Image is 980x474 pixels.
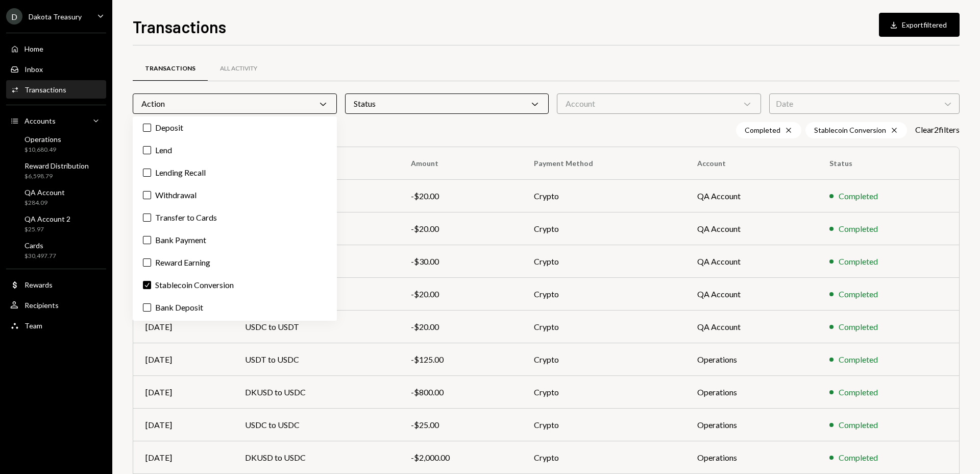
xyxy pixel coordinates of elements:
[411,255,509,268] div: -$30.00
[24,188,65,197] div: QA Account
[143,281,151,289] button: Stablecoin Conversion
[137,163,333,182] label: Lending Recall
[839,288,878,300] div: Completed
[685,147,817,180] th: Account
[6,158,106,183] a: Reward Distribution$6,598.79
[685,343,817,376] td: Operations
[137,118,333,137] label: Deposit
[522,441,684,474] td: Crypto
[24,252,56,260] div: $30,497.77
[839,353,878,366] div: Completed
[685,212,817,245] td: QA Account
[736,122,801,138] div: Completed
[24,241,56,250] div: Cards
[145,386,220,398] div: [DATE]
[6,60,106,78] a: Inbox
[6,132,106,156] a: Operations$10,680.49
[522,212,684,245] td: Crypto
[143,146,151,154] button: Lend
[233,311,399,343] td: USDC to USDT
[137,141,333,159] label: Lend
[143,124,151,132] button: Deposit
[817,147,959,180] th: Status
[839,452,878,464] div: Completed
[133,93,337,114] div: Action
[685,409,817,441] td: Operations
[522,376,684,409] td: Crypto
[522,245,684,278] td: Crypto
[24,199,65,207] div: $284.09
[143,191,151,199] button: Withdrawal
[233,376,399,409] td: DKUSD to USDC
[805,122,907,138] div: Stablecoin Conversion
[839,255,878,268] div: Completed
[522,343,684,376] td: Crypto
[233,343,399,376] td: USDT to USDC
[522,180,684,212] td: Crypto
[143,236,151,244] button: Bank Payment
[839,321,878,333] div: Completed
[133,56,208,82] a: Transactions
[839,419,878,431] div: Completed
[24,280,53,289] div: Rewards
[137,208,333,227] label: Transfer to Cards
[839,223,878,235] div: Completed
[6,185,106,209] a: QA Account$284.09
[24,116,56,125] div: Accounts
[145,321,220,333] div: [DATE]
[411,452,509,464] div: -$2,000.00
[24,225,70,234] div: $25.97
[6,238,106,263] a: Cards$30,497.77
[685,376,817,409] td: Operations
[685,441,817,474] td: Operations
[133,16,226,37] h1: Transactions
[411,353,509,366] div: -$125.00
[557,93,761,114] div: Account
[24,301,59,310] div: Recipients
[522,311,684,343] td: Crypto
[685,245,817,278] td: QA Account
[411,288,509,300] div: -$20.00
[411,419,509,431] div: -$25.00
[24,146,61,154] div: $10,680.49
[145,353,220,366] div: [DATE]
[220,64,257,73] div: All Activity
[145,419,220,431] div: [DATE]
[24,215,70,223] div: QA Account 2
[839,386,878,398] div: Completed
[143,258,151,267] button: Reward Earning
[522,147,684,180] th: Payment Method
[685,311,817,343] td: QA Account
[6,275,106,294] a: Rewards
[411,386,509,398] div: -$800.00
[6,80,106,99] a: Transactions
[879,13,960,37] button: Exportfiltered
[24,172,89,181] div: $6,598.79
[24,85,66,94] div: Transactions
[145,452,220,464] div: [DATE]
[233,409,399,441] td: USDC to USDC
[137,276,333,294] label: Stablecoin Conversion
[29,12,82,21] div: Dakota Treasury
[399,147,522,180] th: Amount
[24,135,61,144] div: Operations
[522,409,684,441] td: Crypto
[6,316,106,335] a: Team
[522,278,684,311] td: Crypto
[839,190,878,202] div: Completed
[411,190,509,202] div: -$20.00
[411,321,509,333] div: -$20.00
[769,93,960,114] div: Date
[137,186,333,204] label: Withdrawal
[233,441,399,474] td: DKUSD to USDC
[24,161,89,170] div: Reward Distribution
[143,169,151,177] button: Lending Recall
[6,39,106,58] a: Home
[143,303,151,312] button: Bank Deposit
[137,298,333,317] label: Bank Deposit
[137,231,333,249] label: Bank Payment
[24,65,43,74] div: Inbox
[685,180,817,212] td: QA Account
[6,211,106,236] a: QA Account 2$25.97
[915,125,960,135] button: Clear2filters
